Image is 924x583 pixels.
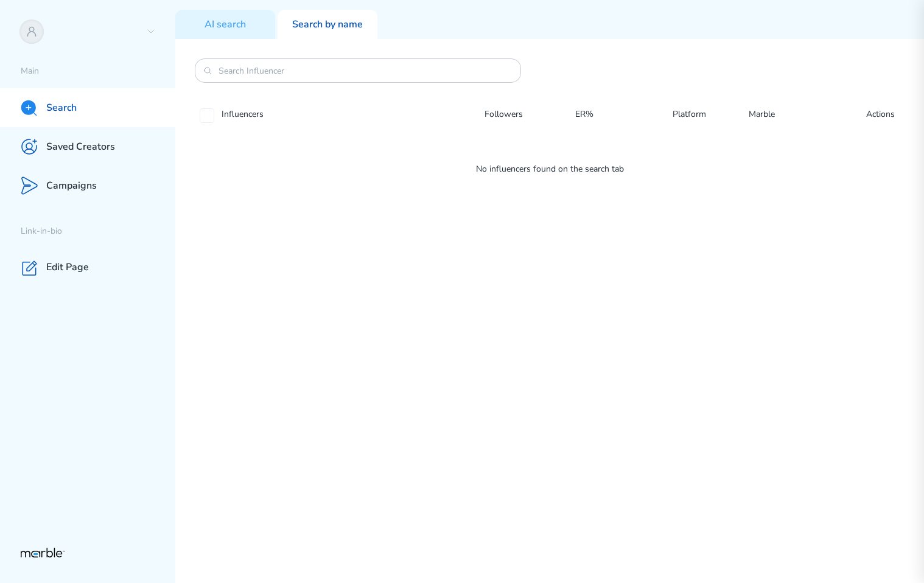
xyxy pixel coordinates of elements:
p: Link-in-bio [21,226,175,237]
input: Search Influencer [219,65,497,77]
p: AI search [205,18,246,31]
p: Marble [749,107,825,122]
p: Search by name [292,18,363,31]
p: Actions [866,107,895,122]
p: ER% [575,107,673,122]
p: Influencers [222,107,264,122]
p: Saved Creators [46,141,115,153]
p: Search [46,102,77,114]
p: No influencers found on the search tab [195,162,905,176]
p: Main [21,66,175,77]
p: Platform [673,107,749,122]
p: Edit Page [46,261,89,274]
p: Campaigns [46,180,97,192]
p: Followers [485,107,575,122]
